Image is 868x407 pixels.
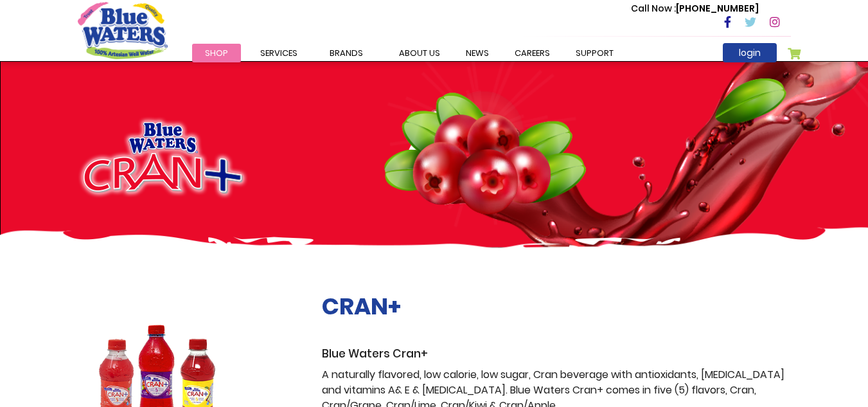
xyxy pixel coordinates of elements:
[563,44,626,62] a: support
[322,293,791,320] h2: CRAN+
[205,47,228,59] span: Shop
[247,44,310,62] a: Services
[330,47,363,59] span: Brands
[322,347,791,361] h3: Blue Waters Cran+
[386,44,453,62] a: about us
[631,2,759,15] p: [PHONE_NUMBER]
[317,44,376,62] a: Brands
[723,43,777,62] a: login
[78,2,168,59] a: store logo
[260,47,297,59] span: Services
[192,44,241,62] a: Shop
[631,2,676,15] span: Call Now :
[502,44,563,62] a: careers
[453,44,502,62] a: News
